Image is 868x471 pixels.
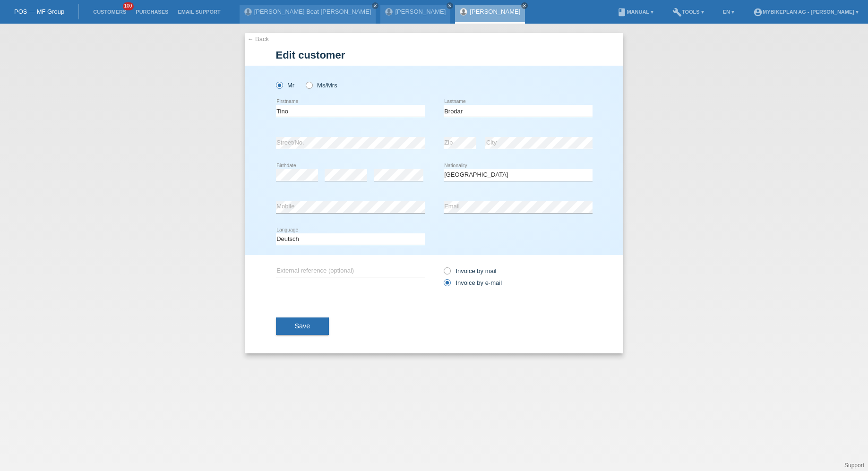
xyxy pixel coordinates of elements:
span: Save [295,322,310,330]
a: buildTools ▾ [668,9,709,15]
a: account_circleMybikeplan AG - [PERSON_NAME] ▾ [748,9,863,15]
a: close [447,2,453,9]
label: Ms/Mrs [306,82,337,89]
i: account_circle [753,8,763,17]
label: Invoice by e-mail [444,279,502,286]
a: bookManual ▾ [612,9,658,15]
a: ← Back [248,35,269,43]
i: book [617,8,627,17]
span: 100 [123,2,134,10]
label: Invoice by mail [444,267,497,274]
a: [PERSON_NAME] Beat [PERSON_NAME] [254,8,371,15]
a: [PERSON_NAME] [470,8,520,15]
i: close [373,3,378,8]
input: Invoice by mail [444,267,450,279]
a: [PERSON_NAME] [395,8,446,15]
input: Mr [276,82,282,88]
a: Support [844,462,864,469]
h1: Edit customer [276,49,593,61]
label: Mr [276,82,295,89]
a: Customers [88,9,131,15]
button: Save [276,317,329,335]
i: build [672,8,682,17]
a: close [521,2,528,9]
input: Invoice by e-mail [444,279,450,291]
a: EN ▾ [718,9,739,15]
a: Email Support [173,9,225,15]
a: close [372,2,378,9]
input: Ms/Mrs [306,82,312,88]
i: close [447,3,452,8]
i: close [522,3,527,8]
a: POS — MF Group [14,8,64,15]
a: Purchases [131,9,173,15]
